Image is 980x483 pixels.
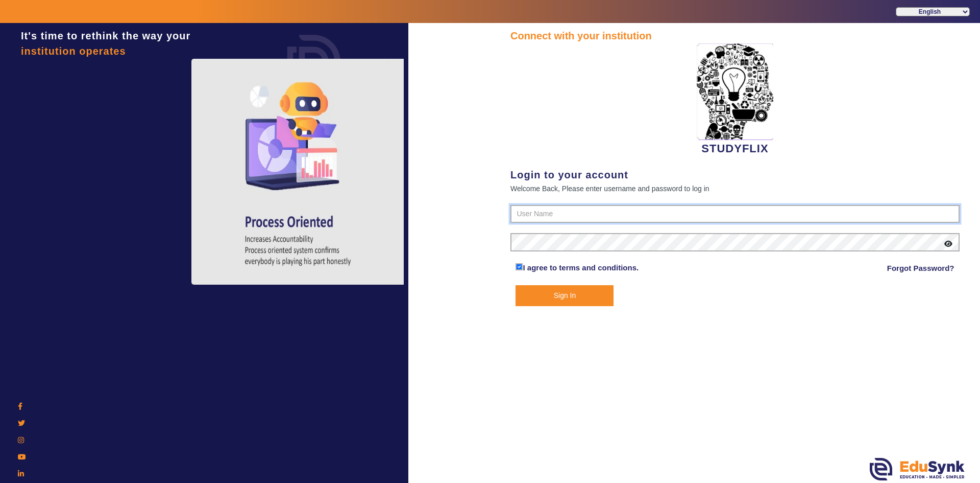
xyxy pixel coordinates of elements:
input: User Name [510,205,960,223]
div: Welcome Back, Please enter username and password to log in [510,182,960,195]
img: login4.png [191,59,406,285]
a: Forgot Password? [887,262,954,274]
img: 2da83ddf-6089-4dce-a9e2-416746467bdd [697,43,773,140]
button: Sign In [516,285,614,306]
a: I agree to terms and conditions. [523,263,639,272]
div: Login to your account [510,167,960,182]
img: edusynk.png [870,458,965,480]
div: STUDYFLIX [510,43,960,157]
span: institution operates [21,45,126,57]
span: It's time to rethink the way your [21,30,190,41]
div: Connect with your institution [510,28,960,43]
img: login.png [276,23,352,100]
